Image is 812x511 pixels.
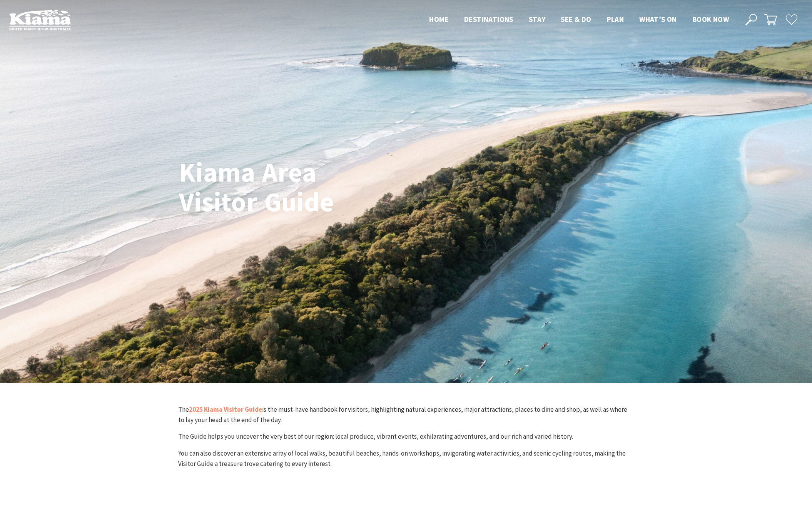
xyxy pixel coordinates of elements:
[179,157,396,217] h1: Kiama Area Visitor Guide
[464,15,513,24] span: Destinations
[692,15,729,24] span: Book now
[607,15,624,24] span: Plan
[529,15,546,24] span: Stay
[561,15,591,24] span: See & Do
[178,431,634,442] p: The Guide helps you uncover the very best of our region: local produce, vibrant events, exhilarat...
[421,13,737,26] nav: Main Menu
[189,405,262,414] a: 2025 Kiama Visitor Guide
[429,15,449,24] span: Home
[178,404,634,425] p: The is the must-have handbook for visitors, highlighting natural experiences, major attractions, ...
[639,15,677,24] span: What’s On
[9,9,71,30] img: Kiama Logo
[178,448,634,469] p: You can also discover an extensive array of local walks, beautiful beaches, hands-on workshops, i...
